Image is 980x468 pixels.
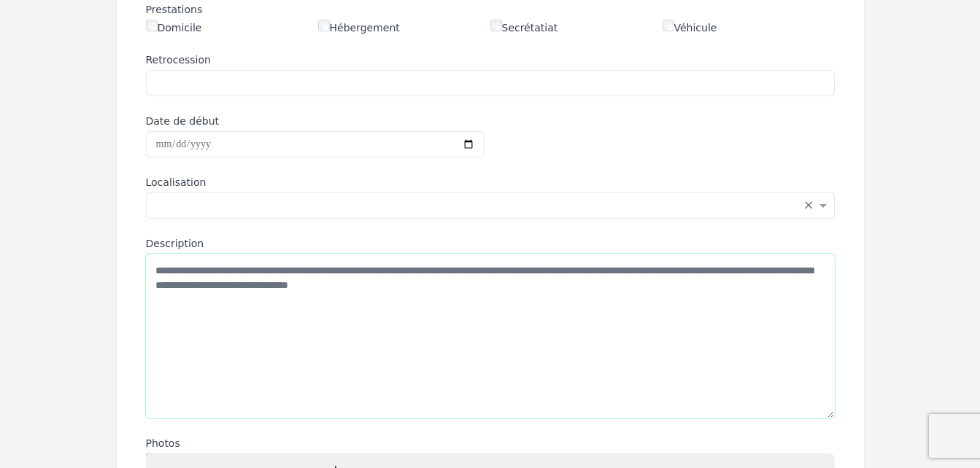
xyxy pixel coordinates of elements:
span: Clear all [803,198,816,213]
label: Photos [146,436,835,451]
input: Secrétatiat [490,20,502,31]
label: Hébergement [318,20,400,35]
label: Retrocession [146,52,835,67]
div: Prestations [146,2,835,17]
label: Localisation [146,175,835,190]
label: Secrétatiat [490,20,558,35]
label: Description [146,236,835,251]
input: Hébergement [318,20,330,31]
label: Date de début [146,114,485,128]
input: Véhicule [663,20,674,31]
input: Domicile [146,20,158,31]
label: Domicile [146,20,202,35]
label: Véhicule [663,20,717,35]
